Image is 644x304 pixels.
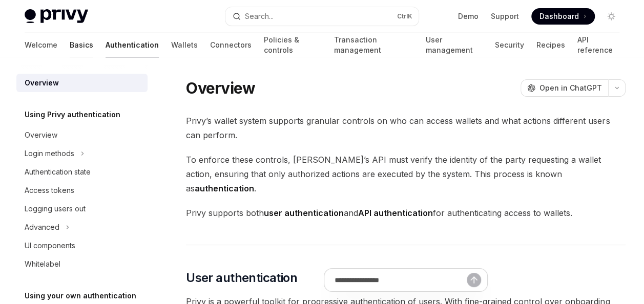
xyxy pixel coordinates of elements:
a: Connectors [210,33,252,57]
strong: user authentication [264,208,344,218]
button: Open in ChatGPT [521,79,608,97]
a: Welcome [25,33,57,57]
div: Advanced [25,221,59,233]
button: Toggle dark mode [603,8,619,25]
button: Search...CtrlK [225,7,418,26]
div: Authentication state [25,166,91,178]
a: Demo [458,11,479,21]
div: Whitelabel [25,258,60,270]
div: Login methods [25,147,74,160]
h5: Using your own authentication [25,290,136,302]
div: Search... [245,10,274,23]
a: Wallets [171,33,198,57]
a: User management [426,33,483,57]
strong: authentication [195,183,254,193]
a: Authentication [106,33,159,57]
a: Transaction management [334,33,413,57]
a: Access tokens [16,181,148,200]
a: Basics [70,33,93,57]
a: Support [491,11,519,21]
a: Security [495,33,524,57]
h1: Overview [186,79,255,97]
a: Recipes [536,33,565,57]
div: Overview [25,77,59,89]
a: Overview [16,126,148,144]
span: Dashboard [539,11,579,21]
strong: API authentication [358,208,433,218]
a: Whitelabel [16,255,148,273]
a: Authentication state [16,163,148,181]
div: Access tokens [25,184,74,197]
span: Privy supports both and for authenticating access to wallets. [186,206,626,220]
div: Overview [25,129,57,141]
a: Overview [16,74,148,92]
div: Logging users out [25,203,86,215]
span: Ctrl K [397,12,412,20]
img: light logo [25,9,88,24]
a: UI components [16,236,148,255]
a: API reference [577,33,619,57]
span: To enforce these controls, [PERSON_NAME]’s API must verify the identity of the party requesting a... [186,153,626,196]
button: Send message [467,273,481,287]
a: Policies & controls [264,33,321,57]
span: Privy’s wallet system supports granular controls on who can access wallets and what actions diffe... [186,114,626,142]
div: UI components [25,240,75,252]
h5: Using Privy authentication [25,108,120,121]
a: Logging users out [16,200,148,218]
a: Dashboard [531,8,595,25]
span: Open in ChatGPT [539,83,602,93]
